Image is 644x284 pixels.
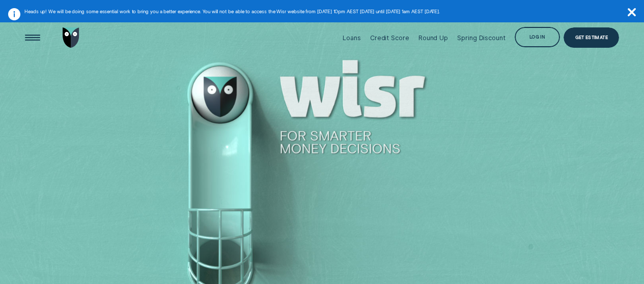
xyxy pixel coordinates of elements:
div: Loans [343,34,360,42]
a: Credit Score [370,15,409,60]
a: Spring Discount [457,15,505,60]
div: Round Up [418,34,448,42]
a: Round Up [418,15,448,60]
a: Go to home page [61,15,81,60]
button: Log in [515,27,560,47]
button: Open Menu [22,27,43,48]
a: Get Estimate [564,27,619,48]
img: Wisr [63,27,79,48]
div: Spring Discount [457,34,505,42]
a: Loans [343,15,360,60]
div: Credit Score [370,34,409,42]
